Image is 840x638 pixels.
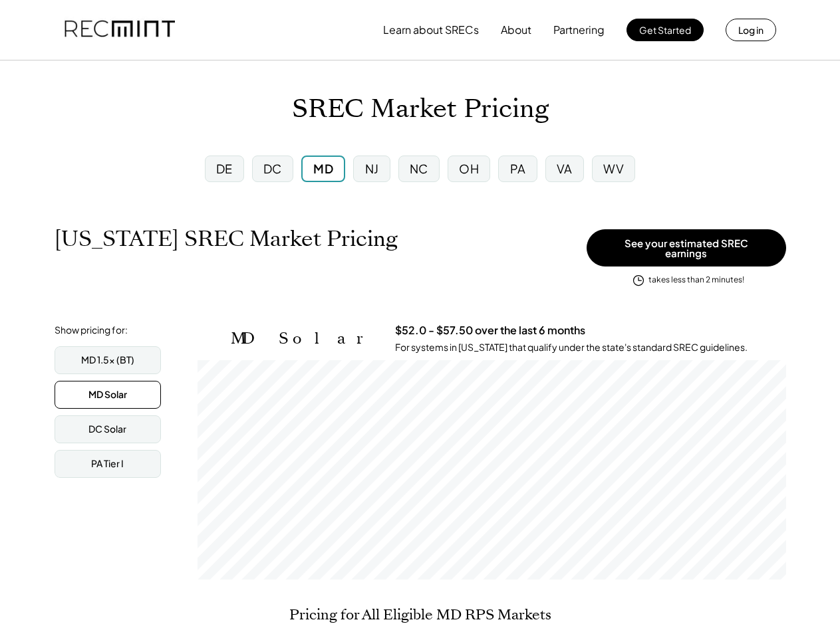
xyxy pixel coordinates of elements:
[627,19,704,41] button: Get Started
[383,17,479,43] button: Learn about SRECs
[88,388,127,401] div: MD Solar
[587,229,786,266] button: See your estimated SREC earnings
[263,160,282,177] div: DC
[501,17,531,43] button: About
[65,7,175,53] img: recmint-logotype%403x.png
[648,274,744,286] div: takes less than 2 minutes!
[292,94,549,125] h1: SREC Market Pricing
[395,324,585,338] h3: $52.0 - $57.50 over the last 6 months
[395,341,748,354] div: For systems in [US_STATE] that qualify under the state's standard SREC guidelines.
[410,160,428,177] div: NC
[88,423,126,436] div: DC Solar
[313,160,333,177] div: MD
[726,19,776,41] button: Log in
[231,329,375,348] h2: MD Solar
[365,160,379,177] div: NJ
[55,324,128,337] div: Show pricing for:
[289,606,551,623] h2: Pricing for All Eligible MD RPS Markets
[459,160,479,177] div: OH
[510,160,526,177] div: PA
[553,17,605,43] button: Partnering
[91,457,124,471] div: PA Tier I
[55,226,398,252] h1: [US_STATE] SREC Market Pricing
[216,160,233,177] div: DE
[81,354,134,367] div: MD 1.5x (BT)
[557,160,573,177] div: VA
[603,160,624,177] div: WV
